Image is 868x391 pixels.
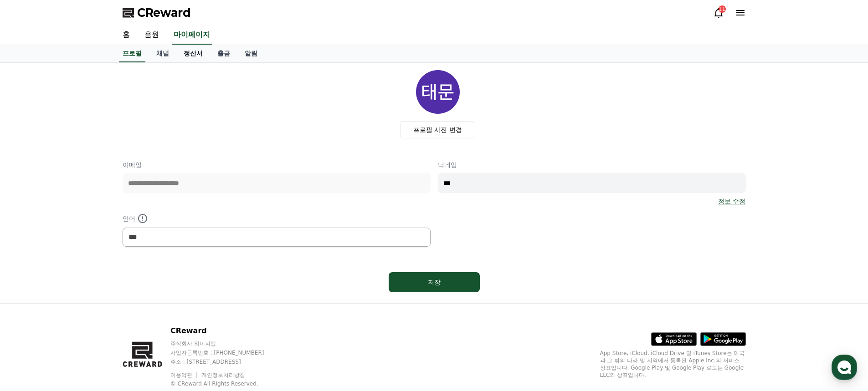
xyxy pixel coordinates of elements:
a: 정보 수정 [718,197,745,206]
p: 주식회사 와이피랩 [170,340,282,347]
span: 홈 [29,302,34,310]
a: 마이페이지 [172,25,212,45]
a: 정산서 [176,45,210,62]
p: 사업자등록번호 : [PHONE_NUMBER] [170,349,282,356]
a: 음원 [137,25,166,45]
a: 11 [713,7,724,18]
button: 저장 [389,272,480,292]
span: CReward [137,5,191,20]
p: CReward [170,325,282,336]
a: 프로필 [119,45,145,62]
p: 닉네임 [438,160,746,169]
div: 11 [719,5,726,13]
a: 개인정보처리방침 [201,372,245,378]
a: 채널 [149,45,176,62]
a: 이용약관 [170,372,199,378]
div: 저장 [407,278,462,287]
a: 대화 [60,289,118,311]
p: 언어 [123,213,431,224]
a: 홈 [115,25,137,45]
a: 알림 [237,45,265,62]
img: profile_image [416,70,460,114]
p: 주소 : [STREET_ADDRESS] [170,358,282,366]
p: 이메일 [123,160,431,169]
a: 설정 [118,289,175,311]
label: 프로필 사진 변경 [400,121,475,138]
span: 설정 [141,302,152,310]
a: CReward [123,5,191,20]
a: 출금 [210,45,237,62]
span: 대화 [83,303,94,310]
p: © CReward All Rights Reserved. [170,380,282,387]
p: App Store, iCloud, iCloud Drive 및 iTunes Store는 미국과 그 밖의 나라 및 지역에서 등록된 Apple Inc.의 서비스 상표입니다. Goo... [600,350,746,379]
a: 홈 [3,289,60,311]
